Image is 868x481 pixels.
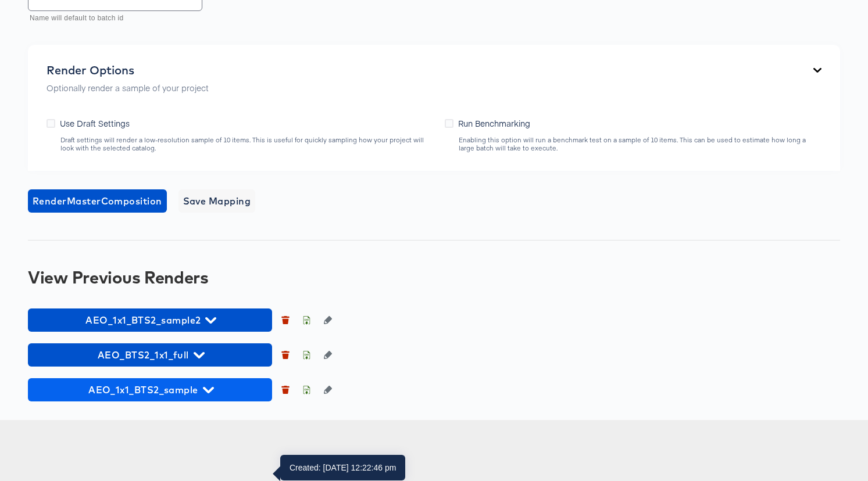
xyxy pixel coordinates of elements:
button: RenderMasterComposition [28,189,167,213]
p: Name will default to batch id [30,13,194,24]
span: Save Mapping [183,193,251,209]
span: Render Master Composition [33,193,162,209]
div: Render Options [47,63,209,77]
button: AEO_BTS2_1x1_full [28,343,272,367]
p: Optionally render a sample of your project [47,82,209,94]
button: AEO_1x1_BTS2_sample2 [28,308,272,332]
span: AEO_1x1_BTS2_sample [34,382,266,398]
div: Draft settings will render a low-resolution sample of 10 items. This is useful for quickly sampli... [60,136,433,152]
button: AEO_1x1_BTS2_sample [28,378,272,401]
span: Use Draft Settings [60,117,130,129]
span: Run Benchmarking [458,117,530,129]
div: View Previous Renders [28,268,840,286]
span: AEO_BTS2_1x1_full [34,347,266,363]
span: AEO_1x1_BTS2_sample2 [34,312,266,328]
button: Save Mapping [178,189,256,213]
div: Enabling this option will run a benchmark test on a sample of 10 items. This can be used to estim... [458,136,821,152]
